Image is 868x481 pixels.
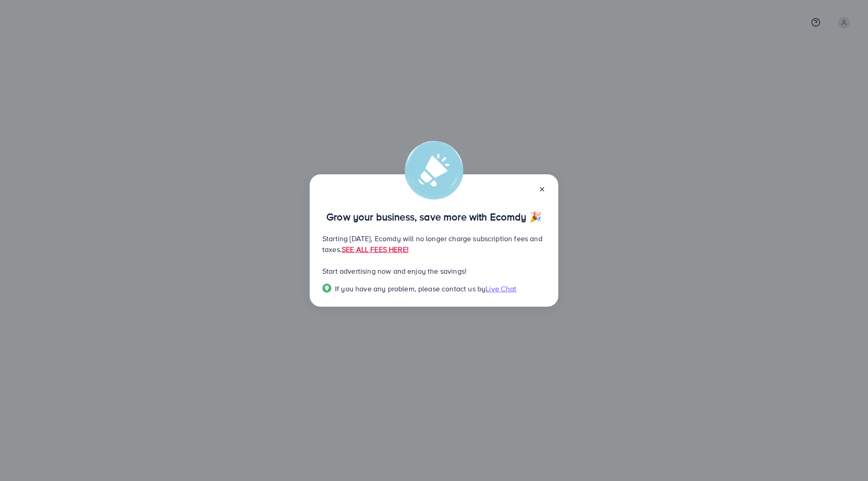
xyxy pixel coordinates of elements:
[342,244,409,254] a: SEE ALL FEES HERE!
[486,284,516,294] span: Live Chat
[322,266,546,276] p: Start advertising now and enjoy the savings!
[322,211,546,222] p: Grow your business, save more with Ecomdy 🎉
[405,141,463,200] img: alert
[322,233,546,255] p: Starting [DATE], Ecomdy will no longer charge subscription fees and taxes.
[335,284,486,294] span: If you have any problem, please contact us by
[322,284,331,293] img: Popup guide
